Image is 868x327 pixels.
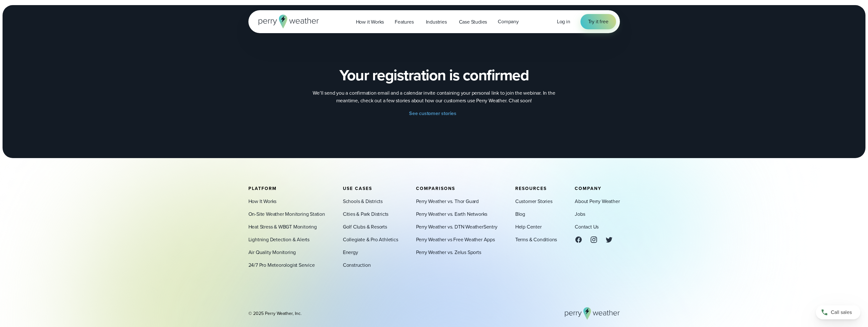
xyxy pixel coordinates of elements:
[343,223,387,231] a: Golf Clubs & Resorts
[248,198,277,205] a: How It Works
[343,198,383,205] a: Schools & Districts
[416,236,495,243] a: Perry Weather vs Free Weather Apps
[557,18,570,25] a: Log in
[515,223,542,231] a: Help Center
[409,110,459,117] a: See customer stories
[515,198,552,205] a: Customer Stories
[416,198,479,205] a: Perry Weather vs. Thor Guard
[351,15,390,28] a: How it Works
[248,249,296,256] a: Air Quality Monitoring
[343,210,388,218] a: Cities & Park Districts
[248,185,277,192] span: Platform
[343,249,358,256] a: Energy
[454,15,493,28] a: Case Studies
[580,14,616,29] a: Try it free
[248,223,317,231] a: Heat Stress & WBGT Monitoring
[416,185,455,192] span: Comparisons
[416,223,497,231] a: Perry Weather vs. DTN WeatherSentry
[343,185,372,192] span: Use Cases
[343,236,398,243] a: Collegiate & Pro Athletics
[343,261,371,269] a: Construction
[515,210,525,218] a: Blog
[248,261,315,269] a: 24/7 Pro Meteorologist Service
[356,18,384,26] span: How it Works
[575,198,620,205] a: About Perry Weather
[575,223,599,231] a: Contact Us
[248,310,302,317] div: © 2025 Perry Weather, Inc.
[339,66,529,84] h2: Your registration is confirmed
[409,110,456,117] span: See customer stories
[515,185,547,192] span: Resources
[575,185,601,192] span: Company
[416,249,481,256] a: Perry Weather vs. Zelus Sports
[307,89,561,105] p: We’ll send you a confirmation email and a calendar invite containing your personal link to join t...
[248,236,309,243] a: Lightning Detection & Alerts
[831,309,852,316] span: Call sales
[248,210,325,218] a: On-Site Weather Monitoring Station
[575,210,585,218] a: Jobs
[416,210,488,218] a: Perry Weather vs. Earth Networks
[459,18,487,26] span: Case Studies
[498,18,519,25] span: Company
[816,305,860,319] a: Call sales
[515,236,557,243] a: Terms & Conditions
[426,18,447,26] span: Industries
[395,18,413,26] span: Features
[588,18,608,25] span: Try it free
